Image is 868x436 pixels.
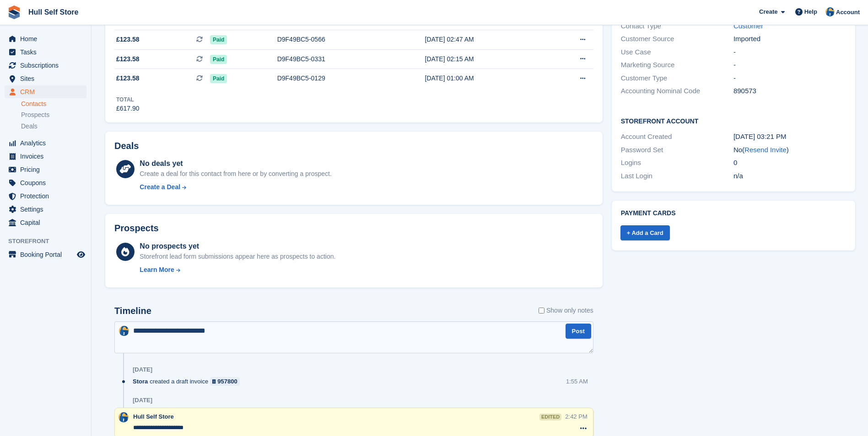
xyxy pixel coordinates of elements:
div: 1:55 AM [566,377,588,386]
div: Use Case [621,47,733,58]
h2: Prospects [114,223,159,234]
a: menu [5,176,86,189]
a: + Add a Card [620,225,670,240]
div: D9F49BC5-0331 [277,54,396,64]
span: Paid [210,74,227,83]
img: Hull Self Store [825,7,835,16]
div: D9F49BC5-0566 [277,35,396,44]
div: - [733,47,846,58]
div: Account Created [621,132,733,142]
a: Deals [21,122,86,131]
span: Coupons [20,176,75,189]
a: menu [5,32,86,45]
span: Pricing [20,163,75,176]
span: ( ) [742,146,789,154]
span: £123.58 [116,35,140,44]
a: menu [5,59,86,72]
span: Create [759,7,777,16]
a: menu [5,190,86,202]
span: Prospects [21,111,49,119]
div: [DATE] [133,366,152,373]
span: Home [20,32,75,45]
div: Total [116,96,140,104]
a: menu [5,72,86,85]
div: D9F49BC5-0129 [277,74,396,83]
span: Protection [20,190,75,202]
a: 957800 [210,377,240,386]
label: Show only notes [539,306,593,315]
a: Preview store [75,249,86,260]
h2: Timeline [114,306,151,316]
span: Account [836,8,860,17]
div: 2:42 PM [565,412,587,421]
div: [DATE] 02:15 AM [425,54,546,64]
span: £123.58 [116,74,140,83]
div: Customer Source [621,34,733,44]
div: [DATE] 02:47 AM [425,35,546,44]
div: Storefront lead form submissions appear here as prospects to action. [140,252,335,261]
div: - [733,60,846,70]
span: Hull Self Store [133,413,174,420]
a: Prospects [21,110,86,120]
a: menu [5,163,86,176]
div: [DATE] [133,397,152,404]
a: menu [5,150,86,163]
span: Storefront [8,237,91,246]
a: Contacts [21,100,86,108]
span: £123.58 [116,54,140,64]
div: [DATE] 03:21 PM [733,132,846,142]
div: Contact Type [621,21,733,32]
div: Learn More [140,265,174,275]
h2: Storefront Account [621,116,846,125]
div: Password Set [621,145,733,155]
div: - [733,73,846,84]
a: menu [5,46,86,58]
img: Hull Self Store [119,412,129,422]
div: 890573 [733,86,846,96]
div: No prospects yet [140,241,335,252]
div: Marketing Source [621,60,733,70]
span: Paid [210,55,227,64]
a: Customer [733,22,763,30]
a: Hull Self Store [25,5,82,20]
h2: Deals [114,141,139,151]
div: Create a Deal [140,182,180,192]
div: created a draft invoice [133,377,244,386]
div: No [733,145,846,155]
div: 957800 [217,377,237,386]
span: CRM [20,85,75,98]
a: menu [5,203,86,216]
div: Create a deal for this contact from here or by converting a prospect. [140,169,331,179]
span: Analytics [20,137,75,149]
a: menu [5,248,86,261]
div: [DATE] 01:00 AM [425,74,546,83]
div: Customer Type [621,73,733,84]
a: menu [5,85,86,98]
span: Booking Portal [20,248,75,261]
a: menu [5,137,86,149]
span: Stora [133,377,148,386]
h2: Payment cards [621,210,846,217]
span: Settings [20,203,75,216]
span: Deals [21,122,38,131]
span: Subscriptions [20,59,75,72]
span: Capital [20,216,75,229]
span: Paid [210,35,227,44]
div: No deals yet [140,158,331,169]
span: Sites [20,72,75,85]
a: Learn More [140,265,335,275]
a: menu [5,216,86,229]
img: Hull Self Store [119,326,129,336]
span: Invoices [20,150,75,163]
div: Logins [621,158,733,168]
div: Imported [733,34,846,44]
div: edited [539,414,561,420]
div: Last Login [621,171,733,181]
a: Resend Invite [744,146,787,154]
div: Accounting Nominal Code [621,86,733,96]
button: Post [566,324,591,339]
div: n/a [733,171,846,181]
span: Tasks [20,46,75,58]
img: stora-icon-8386f47178a22dfd0bd8f6a31ec36ba5ce8667c1dd55bd0f319d3a0aa187defe.svg [7,5,21,19]
input: Show only notes [539,306,545,315]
